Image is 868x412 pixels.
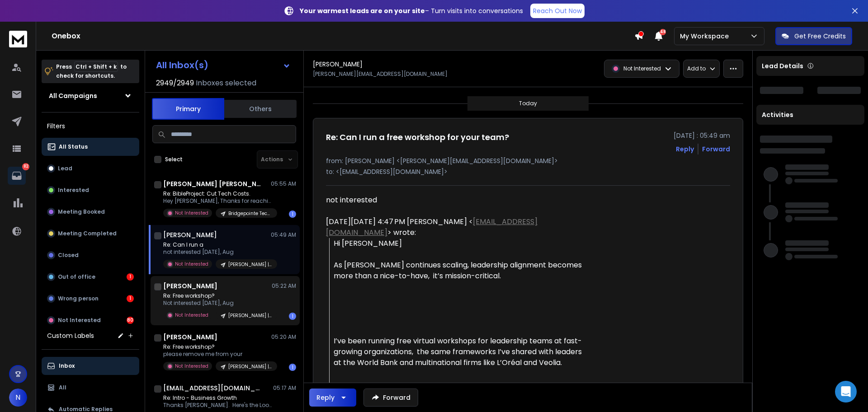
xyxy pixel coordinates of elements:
[9,389,27,407] button: N
[163,292,272,300] p: Re: Free workshop?
[127,295,134,302] div: 1
[52,31,634,42] h1: Onebox
[272,282,296,290] p: 05:22 AM
[300,6,425,15] strong: Your warmest leads are on your site
[326,216,538,238] a: [EMAIL_ADDRESS][DOMAIN_NAME]
[42,181,139,199] button: Interested
[271,180,296,187] p: 05:55 AM
[42,246,139,264] button: Closed
[42,290,139,308] button: Wrong person1
[59,384,66,391] p: All
[680,32,732,41] p: My Workspace
[163,384,263,393] h1: [EMAIL_ADDRESS][DOMAIN_NAME]
[58,208,105,215] p: Meeting Booked
[156,61,208,70] h1: All Inbox(s)
[163,190,272,197] p: Re: BibleProject: Cut Tech Costs.
[313,60,363,69] h1: [PERSON_NAME]
[326,216,590,238] div: [DATE][DATE] 4:47 PM [PERSON_NAME] < > wrote:
[58,317,101,324] p: Not Interested
[196,78,256,89] h3: Inboxes selected
[163,300,272,307] p: Not interested [DATE], Aug
[42,357,139,375] button: Inbox
[228,261,272,268] p: [PERSON_NAME] | US-Spain Workshop Campaign 10.0k
[42,120,139,132] h3: Filters
[42,138,139,156] button: All Status
[756,105,864,125] div: Activities
[163,351,272,358] p: please remove me from your
[289,313,296,320] div: 1
[56,62,127,80] p: Press to check for shortcuts.
[175,363,208,370] p: Not Interested
[22,163,29,170] p: 82
[762,61,803,70] p: Lead Details
[660,29,666,35] span: 48
[309,389,356,407] button: Reply
[58,295,99,302] p: Wrong person
[326,131,509,144] h1: Re: Can I run a free workshop for your team?
[58,273,95,281] p: Out of office
[163,179,263,188] h1: [PERSON_NAME] [PERSON_NAME]
[676,145,694,154] button: Reply
[163,332,217,342] h1: [PERSON_NAME]
[42,268,139,286] button: Out of office1
[127,317,134,324] div: 80
[163,343,272,351] p: Re: Free workshop?
[273,384,296,392] p: 05:17 AM
[271,333,296,341] p: 05:20 AM
[775,27,852,45] button: Get Free Credits
[316,393,335,402] div: Reply
[59,362,75,370] p: Inbox
[59,143,88,150] p: All Status
[175,261,208,267] p: Not Interested
[42,203,139,221] button: Meeting Booked
[702,145,730,154] div: Forward
[58,165,72,172] p: Lead
[794,32,846,41] p: Get Free Credits
[58,187,89,194] p: Interested
[163,394,272,402] p: Re: Intro - Business Growth
[530,4,585,18] a: Reach Out Now
[74,61,118,72] span: Ctrl + Shift + k
[58,230,117,237] p: Meeting Completed
[163,230,217,239] h1: [PERSON_NAME]
[163,402,272,409] p: Thanks [PERSON_NAME]. Here's the Loom video: [URL][DOMAIN_NAME] [[URL][DOMAIN_NAME]] I’m
[175,312,208,318] p: Not Interested
[271,231,296,239] p: 05:49 AM
[42,311,139,329] button: Not Interested80
[163,248,272,256] p: not interested [DATE], Aug
[152,98,224,120] button: Primary
[175,210,208,216] p: Not Interested
[313,70,448,78] p: [PERSON_NAME][EMAIL_ADDRESS][DOMAIN_NAME]
[42,379,139,397] button: All
[42,87,139,105] button: All Campaigns
[289,364,296,371] div: 1
[163,241,272,248] p: Re: Can I run a
[326,156,730,165] p: from: [PERSON_NAME] <[PERSON_NAME][EMAIL_ADDRESS][DOMAIN_NAME]>
[8,167,26,185] a: 82
[9,31,27,47] img: logo
[300,6,523,15] p: – Turn visits into conversations
[674,131,730,140] p: [DATE] : 05:49 am
[49,91,97,100] h1: All Campaigns
[127,273,134,281] div: 1
[165,156,183,163] label: Select
[149,56,298,74] button: All Inbox(s)
[228,312,272,319] p: [PERSON_NAME] | US-Spain Workshop Campaign 10.0k
[326,167,730,176] p: to: <[EMAIL_ADDRESS][DOMAIN_NAME]>
[519,100,537,107] p: Today
[533,6,582,15] p: Reach Out Now
[163,281,217,290] h1: [PERSON_NAME]
[224,99,297,119] button: Others
[58,252,79,259] p: Closed
[228,363,272,370] p: [PERSON_NAME] | US-Spain Workshop Campaign 10.0k
[623,65,661,72] p: Not Interested
[228,210,272,217] p: Bridgepointe Technologies | 8.2k Software-IT
[835,381,857,403] div: Open Intercom Messenger
[42,225,139,243] button: Meeting Completed
[42,159,139,178] button: Lead
[289,211,296,218] div: 1
[687,65,706,72] p: Add to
